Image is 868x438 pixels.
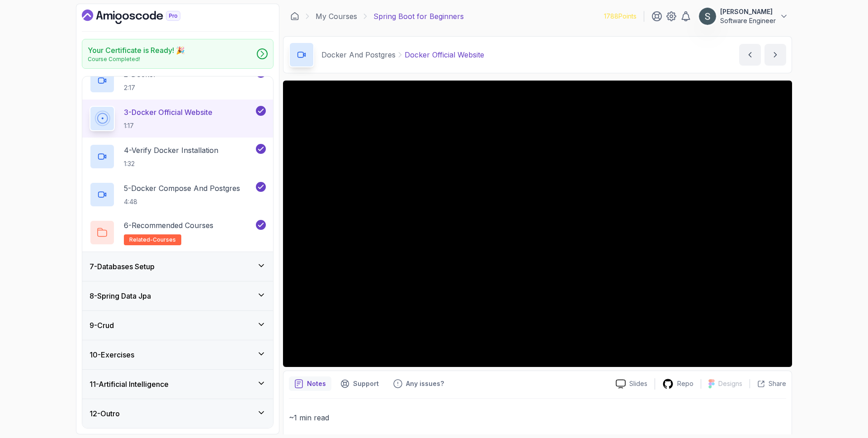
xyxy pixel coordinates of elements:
[90,220,266,245] button: 6-Recommended Coursesrelated-courses
[124,220,213,231] p: 6 - Recommended Courses
[720,16,776,25] p: Software Engineer
[90,379,169,390] h3: 11 - Artificial Intelligence
[720,7,776,16] p: [PERSON_NAME]
[124,121,212,130] p: 1:17
[321,49,396,60] p: Docker And Postgres
[609,379,655,389] a: Slides
[90,408,120,419] h3: 12 - Outro
[82,281,273,310] button: 8-Spring Data Jpa
[82,10,201,24] a: Dashboard
[316,11,357,22] a: My Courses
[88,56,185,63] p: Course Completed!
[289,376,331,391] button: notes button
[677,379,693,388] p: Repo
[82,340,273,369] button: 10-Exercises
[90,68,266,93] button: 2-Docker2:17
[82,39,274,69] a: Your Certificate is Ready! 🎉Course Completed!
[90,182,266,207] button: 5-Docker Compose And Postgres4:48
[90,144,266,169] button: 4-Verify Docker Installation1:32
[699,8,716,25] img: user profile image
[90,261,155,272] h3: 7 - Databases Setup
[769,379,786,388] p: Share
[750,379,786,388] button: Share
[124,83,156,92] p: 2:17
[124,145,218,156] p: 4 - Verify Docker Installation
[283,81,792,367] iframe: 3 - DOcker Official Website
[90,290,151,301] h3: 8 - Spring Data Jpa
[406,379,444,388] p: Any issues?
[124,107,212,118] p: 3 - Docker Official Website
[289,411,786,424] p: ~1 min read
[124,183,240,194] p: 5 - Docker Compose And Postgres
[629,379,647,388] p: Slides
[405,49,484,60] p: Docker Official Website
[82,252,273,281] button: 7-Databases Setup
[739,44,761,66] button: previous content
[90,106,266,131] button: 3-Docker Official Website1:17
[335,376,384,391] button: Support button
[290,12,299,21] a: Dashboard
[90,320,114,331] h3: 9 - Crud
[718,379,742,388] p: Designs
[307,379,326,388] p: Notes
[88,45,185,56] h2: Your Certificate is Ready! 🎉
[129,236,176,243] span: related-courses
[698,7,788,25] button: user profile image[PERSON_NAME]Software Engineer
[82,399,273,428] button: 12-Outro
[90,349,134,360] h3: 10 - Exercises
[764,44,786,66] button: next content
[353,379,379,388] p: Support
[373,11,464,22] p: Spring Boot for Beginners
[388,376,449,391] button: Feedback button
[655,378,701,390] a: Repo
[124,197,240,206] p: 4:48
[604,12,637,21] p: 1788 Points
[82,370,273,399] button: 11-Artificial Intelligence
[124,159,218,168] p: 1:32
[82,311,273,340] button: 9-Crud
